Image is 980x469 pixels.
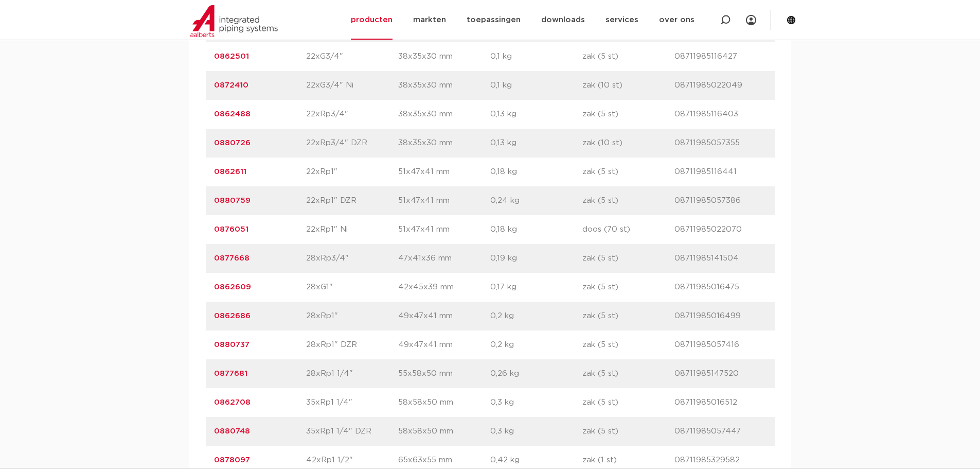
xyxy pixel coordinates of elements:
p: 49x47x41 mm [398,339,490,351]
p: 08711985057416 [674,339,767,351]
p: 28xG1" [306,281,398,293]
p: 28xRp3/4" [306,252,398,265]
p: 22xRp1" DZR [306,195,398,207]
p: 65x63x55 mm [398,454,490,466]
p: 49x47x41 mm [398,310,490,322]
p: 0,1 kg [490,50,582,63]
p: 38x35x30 mm [398,50,490,63]
p: 0,18 kg [490,166,582,178]
a: 0862609 [214,283,251,291]
p: 08711985057386 [674,195,767,207]
p: 0,13 kg [490,108,582,120]
p: 22xRp1" Ni [306,223,398,236]
p: 08711985057447 [674,425,767,438]
p: 08711985141504 [674,252,767,265]
a: 0862488 [214,110,251,118]
p: 08711985147520 [674,368,767,380]
p: 22xRp1" [306,166,398,178]
p: 0,17 kg [490,281,582,293]
p: 0,1 kg [490,79,582,92]
p: 0,19 kg [490,252,582,265]
p: 28xRp1" [306,310,398,322]
p: 42xRp1 1/2" [306,454,398,466]
p: 0,3 kg [490,425,582,438]
p: zak (5 st) [582,108,674,120]
p: 51x47x41 mm [398,195,490,207]
p: 0,13 kg [490,137,582,149]
p: 08711985016475 [674,281,767,293]
p: 35xRp1 1/4" DZR [306,425,398,438]
a: 0877681 [214,370,247,377]
a: 0862708 [214,398,251,406]
p: 55x58x50 mm [398,368,490,380]
p: 0,3 kg [490,396,582,409]
a: 0878097 [214,456,250,464]
p: 22xG3/4" Ni [306,79,398,92]
p: zak (10 st) [582,79,674,92]
p: 08711985116403 [674,108,767,120]
p: zak (10 st) [582,137,674,149]
p: 51x47x41 mm [398,223,490,236]
a: 0880748 [214,427,250,435]
p: 0,2 kg [490,310,582,322]
p: 0,2 kg [490,339,582,351]
p: zak (5 st) [582,425,674,438]
p: 51x47x41 mm [398,166,490,178]
p: zak (5 st) [582,252,674,265]
a: 0876051 [214,225,248,233]
p: 08711985016512 [674,396,767,409]
p: 08711985116427 [674,50,767,63]
p: 08711985057355 [674,137,767,149]
p: zak (5 st) [582,166,674,178]
a: 0877668 [214,254,250,262]
p: 0,18 kg [490,223,582,236]
p: 0,42 kg [490,454,582,466]
p: 08711985116441 [674,166,767,178]
p: zak (5 st) [582,339,674,351]
p: 0,26 kg [490,368,582,380]
p: 38x35x30 mm [398,137,490,149]
p: 28xRp1" DZR [306,339,398,351]
p: 28xRp1 1/4" [306,368,398,380]
p: zak (5 st) [582,368,674,380]
p: 08711985022070 [674,223,767,236]
p: 38x35x30 mm [398,79,490,92]
p: 08711985022049 [674,79,767,92]
p: doos (70 st) [582,223,674,236]
p: zak (5 st) [582,281,674,293]
p: 08711985329582 [674,454,767,466]
p: 08711985016499 [674,310,767,322]
p: 42x45x39 mm [398,281,490,293]
p: zak (5 st) [582,195,674,207]
a: 0862501 [214,53,249,60]
a: 0880737 [214,341,250,349]
a: 0862611 [214,168,246,176]
p: zak (1 st) [582,454,674,466]
a: 0862686 [214,312,251,320]
p: 58x58x50 mm [398,425,490,438]
p: 22xRp3/4" [306,108,398,120]
a: 0880726 [214,139,251,147]
p: zak (5 st) [582,310,674,322]
p: zak (5 st) [582,396,674,409]
p: 38x35x30 mm [398,108,490,120]
p: 58x58x50 mm [398,396,490,409]
p: zak (5 st) [582,50,674,63]
a: 0880759 [214,197,251,204]
p: 47x41x36 mm [398,252,490,265]
p: 0,24 kg [490,195,582,207]
p: 22xG3/4" [306,50,398,63]
p: 22xRp3/4" DZR [306,137,398,149]
p: 35xRp1 1/4" [306,396,398,409]
a: 0872410 [214,81,248,89]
